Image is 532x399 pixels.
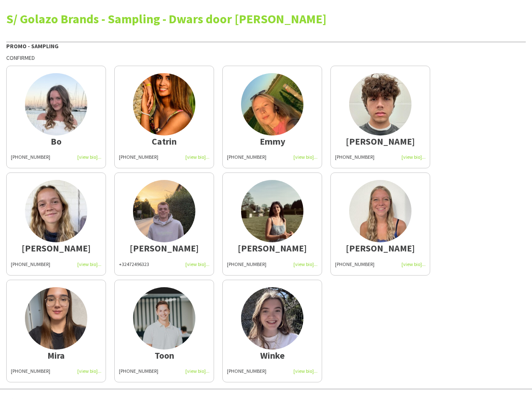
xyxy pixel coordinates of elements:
span: [PHONE_NUMBER] [227,154,266,160]
div: [PERSON_NAME] [335,138,426,145]
div: [PERSON_NAME] [11,244,101,252]
div: [PERSON_NAME] [227,244,318,252]
span: 32472496323 [122,261,149,267]
div: Emmy [227,138,318,145]
div: S/ Golazo Brands - Sampling - Dwars door [PERSON_NAME] [6,12,526,25]
span: [PHONE_NUMBER] [335,154,374,160]
span: [PHONE_NUMBER] [227,368,266,374]
span: [PHONE_NUMBER] [11,261,50,267]
div: Mira [11,352,101,359]
img: thumb-669965cae5442.jpeg [349,180,411,242]
img: thumb-68c98190617bd.jpeg [25,73,87,135]
span: [PHONE_NUMBER] [11,368,50,374]
img: thumb-677efb526df0d.jpg [349,73,411,135]
div: Catrin [119,138,209,145]
div: [PERSON_NAME] [119,244,209,252]
div: Bo [11,138,101,145]
div: [PERSON_NAME] [335,244,426,252]
img: thumb-67176a5f1720d.jpeg [133,287,195,350]
img: thumb-67efc9ad41b8f.jpeg [241,287,303,350]
span: [PHONE_NUMBER] [119,154,158,160]
div: Promo - Sampling [6,42,526,50]
span: [PHONE_NUMBER] [227,261,266,267]
img: thumb-0c803531-dee6-47ae-b7fd-4718ed0cd2d1.jpg [133,180,195,242]
div: Confirmed [6,54,526,62]
img: thumb-68bdab7757154.jpeg [241,180,303,242]
span: [PHONE_NUMBER] [11,154,50,160]
img: thumb-669e7bef72734.jpg [25,180,87,242]
img: thumb-67d05909e6592.png [25,287,87,350]
div: Winke [227,352,318,359]
span: [PHONE_NUMBER] [335,261,374,267]
div: + [119,261,209,268]
img: thumb-660fea4a1898e.jpeg [241,73,303,135]
div: Toon [119,352,209,359]
img: thumb-6488cdcc88d7a.jpg [133,73,195,135]
span: [PHONE_NUMBER] [119,368,158,374]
